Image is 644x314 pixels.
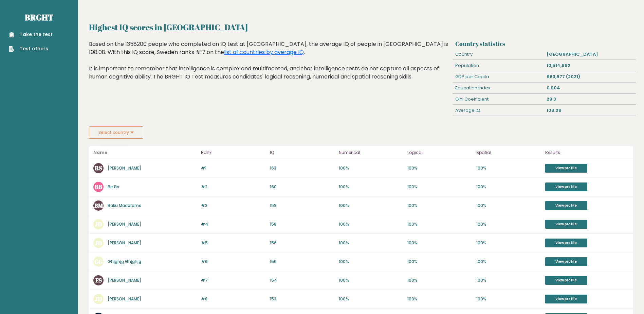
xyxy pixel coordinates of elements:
p: Spatial [476,149,541,157]
p: 100% [407,240,472,246]
a: View profile [545,257,587,266]
p: 100% [476,277,541,283]
text: RS [94,164,102,172]
p: #7 [201,277,266,283]
div: Average IQ [453,105,544,116]
a: [PERSON_NAME] [108,277,141,283]
p: Results [545,149,629,157]
p: #1 [201,165,266,171]
p: Rank [201,149,266,157]
div: Country [453,49,544,60]
h2: Highest IQ scores in [GEOGRAPHIC_DATA] [89,21,633,33]
a: [PERSON_NAME] [108,296,141,302]
p: 100% [407,221,472,227]
div: 108.08 [544,105,636,116]
b: Name [93,150,107,155]
p: #5 [201,240,266,246]
div: 29.3 [544,94,636,105]
p: 100% [339,240,404,246]
a: View profile [545,276,587,285]
p: Numerical [339,149,404,157]
text: JD [95,295,102,303]
p: 100% [339,221,404,227]
a: View profile [545,201,587,210]
a: Brr Brr [108,184,119,190]
p: 100% [339,277,404,283]
p: 163 [270,165,335,171]
a: [PERSON_NAME] [108,165,141,171]
p: #8 [201,296,266,302]
a: View profile [545,295,587,303]
p: #2 [201,184,266,190]
p: 100% [476,240,541,246]
a: View profile [545,182,587,191]
a: View profile [545,239,587,247]
p: 100% [407,296,472,302]
text: JD [95,239,102,247]
p: 100% [476,259,541,265]
p: 156 [270,259,335,265]
p: IQ [270,149,335,157]
p: 100% [407,203,472,209]
div: Gini Coefficient [453,94,544,105]
text: BM [94,202,103,209]
p: 100% [339,165,404,171]
p: 100% [476,184,541,190]
p: 100% [476,203,541,209]
div: Population [453,60,544,71]
div: $63,877 (2021) [544,71,636,82]
a: View profile [545,164,587,173]
div: Education Index [453,83,544,93]
div: 0.904 [544,83,636,93]
p: 100% [339,296,404,302]
p: #3 [201,203,266,209]
a: Take the test [9,31,53,38]
a: Brght [25,12,53,23]
p: #4 [201,221,266,227]
a: [PERSON_NAME] [108,221,141,227]
a: [PERSON_NAME] [108,240,141,246]
a: list of countries by average IQ [224,48,304,56]
div: [GEOGRAPHIC_DATA] [544,49,636,60]
p: 154 [270,277,335,283]
p: Logical [407,149,472,157]
p: 100% [339,184,404,190]
p: #6 [201,259,266,265]
p: 100% [407,277,472,283]
button: Select country [89,126,143,139]
text: BB [95,183,102,191]
text: FS [95,276,102,284]
p: 100% [476,296,541,302]
p: 156 [270,240,335,246]
div: 10,514,692 [544,60,636,71]
p: 100% [339,203,404,209]
a: Test others [9,45,53,52]
a: Ghjghjg Ghjghjg [108,259,141,264]
p: 100% [339,259,404,265]
p: 159 [270,203,335,209]
p: 160 [270,184,335,190]
a: View profile [545,220,587,229]
div: Based on the 1358200 people who completed an IQ test at [GEOGRAPHIC_DATA], the average IQ of peop... [89,40,450,91]
p: 158 [270,221,335,227]
div: GDP per Capita [453,71,544,82]
text: GG [94,258,103,265]
p: 100% [476,165,541,171]
p: 100% [407,165,472,171]
p: 100% [407,259,472,265]
p: 100% [476,221,541,227]
p: 100% [407,184,472,190]
text: JD [95,220,102,228]
h3: Country statistics [455,40,633,47]
a: Baku Madarame [108,203,142,208]
p: 153 [270,296,335,302]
